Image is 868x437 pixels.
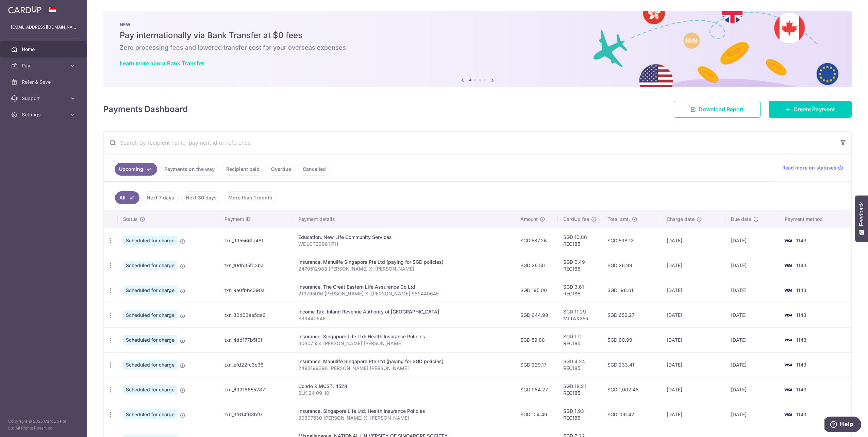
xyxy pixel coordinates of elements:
[781,386,795,394] img: Bank Card
[219,402,293,427] td: txn_3f614f63bf0
[782,164,843,171] a: Read more on statuses
[120,60,204,67] a: Learn more about Bank Transfer
[699,105,744,113] span: Download Report
[661,228,725,253] td: [DATE]
[22,46,67,53] span: Home
[123,335,177,345] span: Scheduled for charge
[725,377,779,402] td: [DATE]
[22,79,67,85] span: Refer & Save
[731,216,751,223] span: Due date
[661,278,725,303] td: [DATE]
[855,195,868,242] button: Feedback - Show survey
[602,303,662,327] td: SGD 656.27
[794,105,835,113] span: Create Payment
[725,352,779,377] td: [DATE]
[661,253,725,278] td: [DATE]
[219,303,293,327] td: txn_30d03aa5da6
[607,216,630,223] span: Total amt.
[858,202,865,226] span: Feedback
[796,337,806,343] span: 1143
[515,377,558,402] td: SGD 984.27
[298,284,510,290] div: Insurance. The Great Eastern Life Assurance Co Ltd
[782,164,836,171] span: Read more on statuses
[661,352,725,377] td: [DATE]
[123,385,177,394] span: Scheduled for charge
[298,241,510,247] p: WDLCT2306117H
[602,228,662,253] td: SGD 598.12
[298,315,510,322] p: S8944064E
[515,352,558,377] td: SGD 229.17
[602,377,662,402] td: SGD 1,002.48
[298,308,510,315] div: Income Tax. Inland Revenue Authority of [GEOGRAPHIC_DATA]
[219,253,293,278] td: txn_10db35fd3ba
[781,410,795,419] img: Bank Card
[796,362,806,368] span: 1143
[298,383,510,390] div: Condo & MCST. 4528
[558,402,602,427] td: SGD 1.93 REC185
[123,216,138,223] span: Status
[563,216,589,223] span: CardUp fee
[661,377,725,402] td: [DATE]
[725,402,779,427] td: [DATE]
[120,22,835,27] p: NEW
[725,253,779,278] td: [DATE]
[661,327,725,352] td: [DATE]
[123,360,177,370] span: Scheduled for charge
[120,44,835,52] h6: Zero processing fees and lowered transfer cost for your overseas expenses
[796,238,806,243] span: 1143
[298,365,510,372] p: 2493199396 [PERSON_NAME] [PERSON_NAME]
[602,253,662,278] td: SGD 26.99
[298,290,510,297] p: 213795016 [PERSON_NAME] XI [PERSON_NAME] S8944064E
[123,261,177,270] span: Scheduled for charge
[219,352,293,377] td: txn_efd22fc3c36
[298,415,510,421] p: 30807530 [PERSON_NAME] XI [PERSON_NAME]
[160,163,219,176] a: Payments on the way
[602,352,662,377] td: SGD 233.41
[558,327,602,352] td: SGD 1.11 REC185
[558,352,602,377] td: SGD 4.24 REC185
[123,310,177,320] span: Scheduled for charge
[558,228,602,253] td: SGD 10.86 REC185
[796,411,806,417] span: 1143
[298,163,330,176] a: Cancelled
[781,261,795,270] img: Bank Card
[558,377,602,402] td: SGD 18.21 REC185
[142,191,179,204] a: Next 7 days
[219,278,293,303] td: txn_9a0fbbc390a
[267,163,296,176] a: Overdue
[781,336,795,344] img: Bank Card
[219,377,293,402] td: txn_69918655287
[298,358,510,365] div: Insurance. Manulife Singapore Pte Ltd (paying for SGD policies)
[725,228,779,253] td: [DATE]
[661,303,725,327] td: [DATE]
[781,361,795,369] img: Bank Card
[515,327,558,352] td: SGD 59.88
[103,103,188,115] h4: Payments Dashboard
[725,303,779,327] td: [DATE]
[22,111,67,118] span: Settings
[293,210,515,228] th: Payment details
[298,390,510,396] p: BLK 24 09-10
[224,191,277,204] a: More than 1 month
[781,237,795,245] img: Bank Card
[219,228,293,253] td: txn_995566fa48f
[602,327,662,352] td: SGD 60.99
[781,286,795,294] img: Bank Card
[22,95,67,102] span: Support
[8,5,41,14] img: CardUp
[219,210,293,228] th: Payment ID
[725,327,779,352] td: [DATE]
[520,216,538,223] span: Amount
[779,210,851,228] th: Payment method
[219,327,293,352] td: txn_4dd177b5f0f
[667,216,695,223] span: Charge date
[298,259,510,265] div: Insurance. Manulife Singapore Pte Ltd (paying for SGD policies)
[22,62,67,69] span: Pay
[602,278,662,303] td: SGD 198.61
[298,340,510,347] p: 30807554 [PERSON_NAME] [PERSON_NAME]
[298,408,510,415] div: Insurance. Singapore Life Ltd: Health Insurance Policies
[515,278,558,303] td: SGD 195.00
[674,101,761,118] a: Download Report
[123,236,177,245] span: Scheduled for charge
